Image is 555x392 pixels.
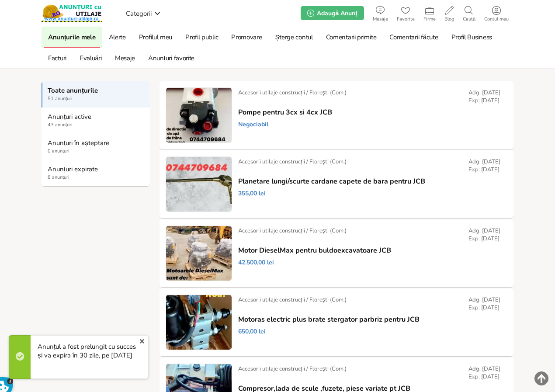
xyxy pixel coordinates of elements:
a: Motor DieselMax pentru buldoexcavatoare JCB [238,246,391,254]
div: Adg. [DATE] Exp: [DATE] [468,365,500,381]
img: Motoras electric plus brate stergator parbriz pentru JCB [166,295,232,350]
a: Adaugă Anunț [301,6,364,20]
span: Adaugă Anunț [317,9,357,17]
a: Pompe pentru 3cx si 4cx JCB [238,108,332,116]
a: Comentarii făcute [385,27,442,48]
span: Favorite [392,17,419,22]
div: Adg. [DATE] Exp: [DATE] [468,89,500,104]
span: 650,00 lei [238,328,266,336]
span: 42.500,00 lei [238,259,274,267]
span: 51 anunțuri [48,95,145,102]
a: x [136,336,148,347]
a: Mesaje [111,48,139,69]
a: Profil Business [447,27,497,48]
a: Anunțuri favorite [144,48,199,69]
div: Adg. [DATE] Exp: [DATE] [468,296,500,312]
a: Evaluări [75,48,106,69]
a: Categorii [124,7,163,20]
strong: Toate anunțurile [48,87,145,94]
span: 0 anunțuri [48,148,145,155]
a: Facturi [44,48,71,69]
div: Accesorii utilaje construcții / Floreşti (Com.) [238,89,347,97]
strong: Anunțuri în așteptare [48,139,145,147]
img: Anunturi-Utilaje.RO [42,4,102,22]
span: 3 [7,378,14,385]
div: Accesorii utilaje construcții / Floreşti (Com.) [238,227,347,235]
span: 355,00 lei [238,190,266,198]
a: Promovare [227,27,266,48]
div: Adg. [DATE] Exp: [DATE] [468,227,500,243]
div: Accesorii utilaje construcții / Floreşti (Com.) [238,296,347,304]
strong: Anunțuri expirate [48,165,145,173]
a: Anunțuri expirate 8 anunțuri [42,160,150,186]
a: Anunțuri în așteptare 0 anunțuri [42,134,150,160]
a: Toate anunțurile 51 anunțuri [42,81,150,108]
a: Alerte [104,27,130,48]
a: Blog [440,4,458,22]
span: Blog [440,17,458,22]
a: Caută [458,4,480,22]
span: 8 anunțuri [48,174,145,181]
span: Firme [419,17,440,22]
img: Planetare lungi/scurte cardane capete de bara pentru JCB [166,157,232,212]
a: Șterge contul [271,27,317,48]
a: Contul meu [480,4,513,22]
span: Negociabil [238,121,268,128]
img: Pompe pentru 3cx si 4cx JCB [166,88,232,142]
a: Planetare lungi/scurte cardane capete de bara pentru JCB [238,177,425,185]
span: Categorii [126,9,152,18]
a: Favorite [392,4,419,22]
img: scroll-to-top.png [534,371,548,385]
span: 43 anunțuri [48,121,145,128]
strong: Anunțuri active [48,113,145,121]
a: Firme [419,4,440,22]
a: Motoras electric plus brate stergator parbriz pentru JCB [238,316,420,323]
a: Profilul meu [135,27,177,48]
a: Profil public [181,27,222,48]
span: Caută [458,17,480,22]
a: Mesaje [368,4,392,22]
span: Contul meu [480,17,513,22]
div: Accesorii utilaje construcții / Floreşti (Com.) [238,158,347,166]
div: Anunțul a fost prelungit cu succes și va expira în 30 zile, pe [DATE] [9,335,149,379]
a: Anunțurile mele [44,27,100,48]
a: Anunțuri active 43 anunțuri [42,108,150,134]
a: Comentarii primite [322,27,381,48]
div: Accesorii utilaje construcții / Floreşti (Com.) [238,365,347,373]
span: Mesaje [368,17,392,22]
img: Motor DieselMax pentru buldoexcavatoare JCB [166,226,232,281]
div: Adg. [DATE] Exp: [DATE] [468,158,500,173]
